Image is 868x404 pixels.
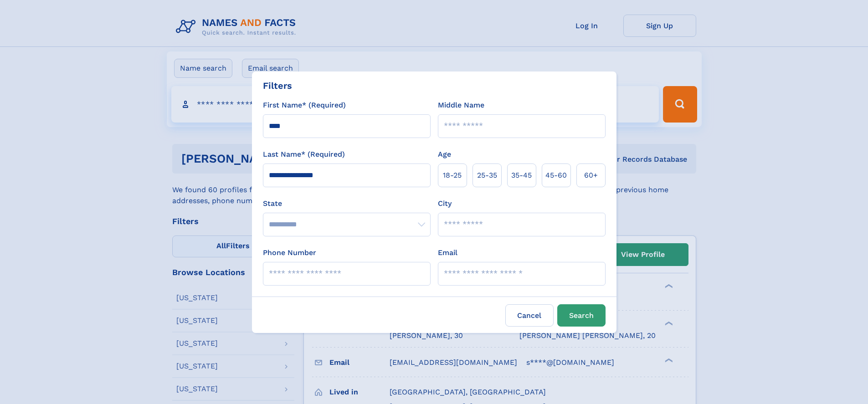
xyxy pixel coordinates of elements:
[477,170,497,181] span: 25‑35
[584,170,598,181] span: 60+
[263,100,346,111] label: First Name* (Required)
[438,149,451,160] label: Age
[557,304,606,327] button: Search
[263,79,292,92] div: Filters
[438,247,457,258] label: Email
[263,247,316,258] label: Phone Number
[505,304,554,327] label: Cancel
[443,170,462,181] span: 18‑25
[438,198,452,209] label: City
[263,198,431,209] label: State
[511,170,532,181] span: 35‑45
[263,149,345,160] label: Last Name* (Required)
[545,170,567,181] span: 45‑60
[438,100,484,111] label: Middle Name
